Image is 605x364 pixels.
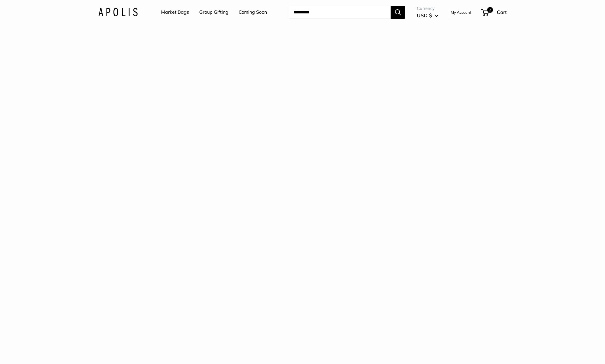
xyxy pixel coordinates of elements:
span: USD $ [417,12,432,18]
input: Search... [289,6,391,19]
a: Coming Soon [239,8,267,17]
a: Group Gifting [199,8,228,17]
span: Currency [417,4,438,13]
button: USD $ [417,11,438,20]
span: Cart [497,9,507,15]
span: 2 [487,7,493,13]
a: My Account [451,9,471,16]
button: Search [391,6,405,19]
a: 2 Cart [482,8,507,17]
img: Apolis [98,8,138,16]
a: Market Bags [161,8,189,17]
